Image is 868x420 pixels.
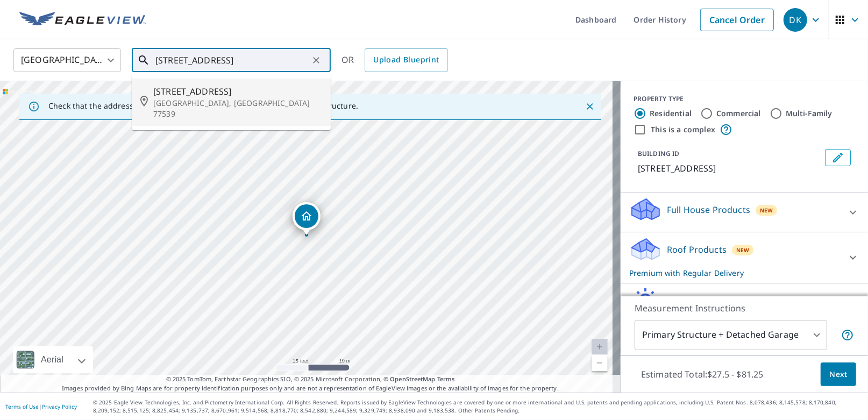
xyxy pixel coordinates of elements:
[293,202,321,236] div: Dropped pin, building 1, Residential property, 1002 Broadway Dickinson, TX 77539
[592,355,608,371] a: Current Level 20, Zoom Out
[373,53,439,67] span: Upload Blueprint
[592,339,608,355] a: Current Level 20, Zoom In Disabled
[716,108,761,119] label: Commercial
[821,362,856,387] button: Next
[153,98,322,119] p: [GEOGRAPHIC_DATA], [GEOGRAPHIC_DATA] 77539
[5,403,39,410] a: Terms of Use
[736,246,750,254] span: New
[309,53,324,68] button: Clear
[635,302,854,315] p: Measurement Instructions
[667,203,750,216] p: Full House Products
[93,398,863,415] p: © 2025 Eagle View Technologies, Inc. and Pictometry International Corp. All Rights Reserved. Repo...
[166,375,455,384] span: © 2025 TomTom, Earthstar Geographics SIO, © 2025 Microsoft Corporation, ©
[700,9,774,31] a: Cancel Order
[667,243,727,256] p: Roof Products
[390,375,435,383] a: OpenStreetMap
[629,267,840,279] p: Premium with Regular Delivery
[13,45,121,75] div: [GEOGRAPHIC_DATA]
[632,362,772,386] p: Estimated Total: $27.5 - $81.25
[651,124,715,135] label: This is a complex
[38,346,67,373] div: Aerial
[155,45,309,75] input: Search by address or latitude-longitude
[583,99,597,113] button: Close
[786,108,833,119] label: Multi-Family
[638,162,821,175] p: [STREET_ADDRESS]
[153,85,322,98] span: [STREET_ADDRESS]
[825,149,851,166] button: Edit building 1
[829,368,848,381] span: Next
[629,288,859,318] div: Solar ProductsNew
[667,294,728,307] p: Solar Products
[365,48,447,72] a: Upload Blueprint
[841,329,854,341] span: Your report will include the primary structure and a detached garage if one exists.
[629,197,859,227] div: Full House ProductsNew
[784,8,807,32] div: DK
[48,101,358,111] p: Check that the address is accurate, then drag the marker over the correct structure.
[13,346,93,373] div: Aerial
[634,94,855,104] div: PROPERTY TYPE
[437,375,455,383] a: Terms
[760,206,773,215] span: New
[635,320,827,350] div: Primary Structure + Detached Garage
[42,403,77,410] a: Privacy Policy
[629,237,859,279] div: Roof ProductsNewPremium with Regular Delivery
[650,108,692,119] label: Residential
[341,48,448,72] div: OR
[5,403,77,410] p: |
[638,149,679,158] p: BUILDING ID
[19,12,146,28] img: EV Logo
